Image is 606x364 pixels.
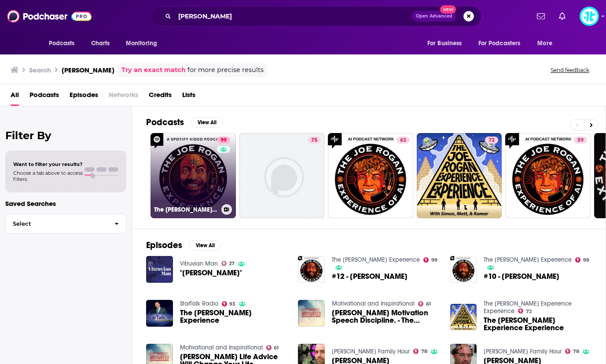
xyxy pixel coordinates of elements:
a: Show notifications dropdown [555,9,569,24]
a: 59 [574,137,587,144]
a: Joe Rogan Motivation Speech Discipline. - The GREATEST Motivational Speech ( Joe Rogan ) [332,309,440,324]
button: open menu [421,35,473,52]
a: The Joe Rogan Experience [332,256,420,263]
span: 99 [583,258,589,262]
a: Credits [149,88,172,106]
input: Search podcasts, credits, & more... [175,9,412,23]
button: open menu [120,35,169,52]
span: Want to filter your results? [13,161,83,167]
a: The Joe Rogan Experience Experience [484,300,572,315]
h2: Episodes [146,240,182,251]
span: For Podcasters [478,37,521,50]
a: Podcasts [29,88,59,106]
img: #12 - Joe Rogan [298,256,325,283]
img: "Joe Rogan" [146,256,173,283]
a: Motivational and Inspirational [180,344,263,351]
a: 99The [PERSON_NAME] Experience [151,133,236,218]
a: EpisodesView All [146,240,221,251]
span: Open Advanced [416,14,452,18]
a: The Joe Rogan Experience Experience [484,317,591,332]
img: #10 - Joe Rogan [450,256,477,283]
span: 61 [426,302,431,306]
a: Episodes [70,88,98,106]
span: 61 [274,346,279,350]
a: 78 [413,349,427,354]
span: 72 [526,310,532,314]
button: Send feedback [548,66,592,74]
a: 61 [418,301,431,306]
img: The Joe Rogan Experience [146,300,173,327]
button: open menu [531,35,563,52]
h2: Podcasts [146,117,184,128]
span: 59 [577,136,584,145]
span: "[PERSON_NAME]" [180,269,242,277]
span: 63 [400,136,406,145]
h2: Filter By [5,129,126,142]
span: #12 - [PERSON_NAME] [332,273,408,280]
a: Duncan Trussell Family Hour [484,348,562,355]
span: 99 [220,136,227,145]
a: 63 [397,137,410,144]
span: Charts [91,37,110,50]
a: All [11,88,19,106]
a: 99 [217,137,230,144]
span: The [PERSON_NAME] Experience [180,309,288,324]
h3: Search [29,66,51,74]
a: #10 - Joe Rogan [484,273,559,280]
div: Search podcasts, credits, & more... [151,6,481,26]
button: open menu [473,35,533,52]
a: 59 [505,133,591,218]
a: 75 [239,133,325,218]
img: Podchaser - Follow, Share and Rate Podcasts [7,8,92,25]
p: Saved Searches [5,199,126,208]
a: Lists [182,88,195,106]
span: 75 [311,136,317,145]
button: Select [5,214,126,234]
span: 78 [573,350,579,353]
button: View All [189,240,221,251]
span: Monitoring [126,37,157,50]
a: 78 [565,349,579,354]
button: Open AdvancedNew [412,11,456,22]
span: The [PERSON_NAME] Experience Experience [484,317,591,332]
a: 27 [221,261,235,266]
a: The Joe Rogan Experience [484,256,572,263]
a: 61 [266,345,279,350]
a: Motivational and Inspirational [332,300,415,307]
a: 99 [423,257,437,263]
a: 72 [485,137,498,144]
img: Joe Rogan Motivation Speech Discipline. - The GREATEST Motivational Speech ( Joe Rogan ) [298,300,325,327]
a: PodcastsView All [146,117,223,128]
a: Vitruvian Man [180,260,218,267]
a: 72 [518,308,532,314]
a: 72 [417,133,502,218]
span: For Business [427,37,462,50]
span: 99 [431,258,437,262]
span: 27 [229,262,235,266]
span: for more precise results [187,65,264,75]
button: open menu [43,35,86,52]
button: Show profile menu [580,7,599,26]
a: The Joe Rogan Experience [180,309,288,324]
span: #10 - [PERSON_NAME] [484,273,559,280]
a: 99 [575,257,589,263]
img: The Joe Rogan Experience Experience [450,304,477,331]
span: New [440,5,456,14]
span: 93 [229,302,235,306]
a: Charts [85,35,115,52]
span: Podcasts [49,37,75,50]
span: Select [6,221,107,227]
a: 93 [222,301,236,306]
a: 63 [328,133,413,218]
a: 75 [308,137,321,144]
